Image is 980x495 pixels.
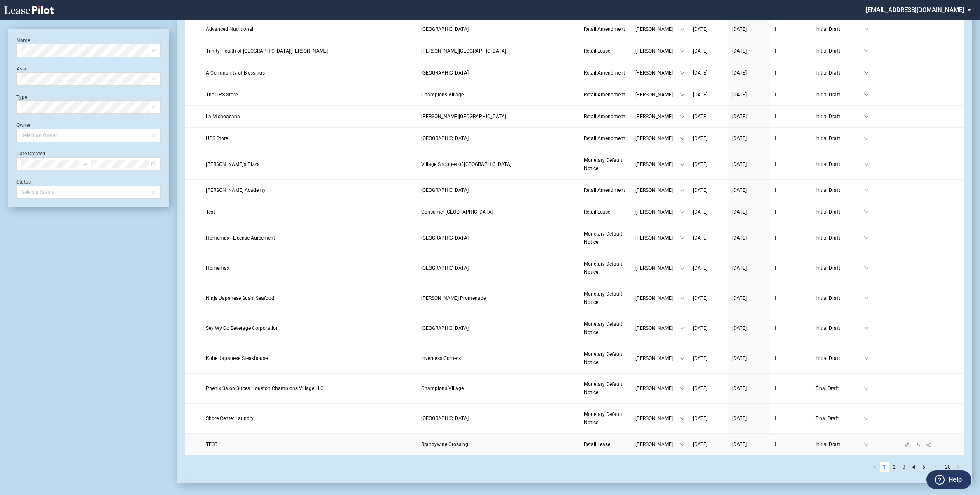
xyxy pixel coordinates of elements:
[732,48,747,54] span: [DATE]
[954,462,964,472] li: Next Page
[680,386,685,391] span: down
[635,294,680,302] span: [PERSON_NAME]
[732,209,747,215] span: [DATE]
[584,25,627,33] a: Retail Amendment
[584,261,622,275] span: Monetary Default Notice
[864,236,869,240] span: down
[732,235,747,241] span: [DATE]
[693,441,707,447] span: [DATE]
[890,462,899,472] a: 2
[421,414,576,423] a: [GEOGRAPHIC_DATA]
[873,465,877,469] span: left
[693,134,724,142] a: [DATE]
[693,187,707,193] span: [DATE]
[732,134,766,142] a: [DATE]
[732,264,766,272] a: [DATE]
[584,186,627,194] a: Retail Amendment
[584,440,627,448] a: Retail Lease
[880,462,889,472] li: 1
[680,49,685,54] span: down
[889,462,899,472] li: 2
[693,325,707,331] span: [DATE]
[421,295,486,301] span: Tannehill Promenade
[774,135,777,141] span: 1
[680,266,685,271] span: down
[421,416,469,421] span: Shore Center
[693,355,707,361] span: [DATE]
[421,234,576,242] a: [GEOGRAPHIC_DATA]
[815,264,864,272] span: Initial Draft
[693,69,724,77] a: [DATE]
[910,462,919,472] a: 4
[693,160,724,168] a: [DATE]
[815,160,864,168] span: Initial Draft
[815,354,864,362] span: Initial Draft
[206,325,279,331] span: Sey Wy Co Beverage Corporation
[732,208,766,216] a: [DATE]
[693,112,724,121] a: [DATE]
[421,264,576,272] a: [GEOGRAPHIC_DATA]
[421,187,469,193] span: Lakeside Professional Center
[421,134,576,142] a: [GEOGRAPHIC_DATA]
[774,26,777,32] span: 1
[815,208,864,216] span: Initial Draft
[732,26,747,32] span: [DATE]
[206,414,413,423] a: Shore Center Laundry
[693,324,724,332] a: [DATE]
[815,234,864,242] span: Initial Draft
[421,114,506,119] span: Townes Crossing
[774,208,807,216] a: 1
[421,25,576,33] a: [GEOGRAPHIC_DATA]
[584,380,627,397] a: Monetary Default Notice
[774,134,807,142] a: 1
[421,112,576,121] a: [PERSON_NAME][GEOGRAPHIC_DATA]
[206,69,413,77] a: A Community of Blessings
[206,70,265,76] span: A Community of Blessings
[774,264,807,272] a: 1
[635,112,680,121] span: [PERSON_NAME]
[815,47,864,55] span: Initial Draft
[774,186,807,194] a: 1
[16,179,31,185] label: Status
[584,410,627,427] a: Monetary Default Notice
[680,188,685,193] span: down
[206,440,413,448] a: TEST
[915,442,920,447] span: download
[421,70,469,76] span: Dauphin Plaza
[421,208,576,216] a: Consumer [GEOGRAPHIC_DATA]
[206,384,413,392] a: Phenix Salon Suites Houston Champions Village LLC
[864,136,869,141] span: down
[774,114,777,119] span: 1
[421,325,469,331] span: Saucon Valley
[206,265,229,271] span: Homemax
[880,462,889,472] a: 1
[693,47,724,55] a: [DATE]
[774,187,777,193] span: 1
[584,350,627,367] a: Monetary Default Notice
[584,208,627,216] a: Retail Lease
[815,112,864,121] span: Initial Draft
[206,264,413,272] a: Homemax
[774,265,777,271] span: 1
[635,134,680,142] span: [PERSON_NAME]
[919,462,929,472] a: 5
[774,324,807,332] a: 1
[206,26,253,32] span: Advanced Nutritional
[732,112,766,121] a: [DATE]
[206,48,328,54] span: Trinity Health of New Egland
[635,354,680,362] span: [PERSON_NAME]
[774,209,777,215] span: 1
[206,208,413,216] a: Test
[680,114,685,119] span: down
[635,160,680,168] span: [PERSON_NAME]
[206,355,268,361] span: Kobe Japanese Steakhouse
[899,462,909,472] li: 3
[693,114,707,119] span: [DATE]
[864,92,869,97] span: down
[732,355,747,361] span: [DATE]
[864,356,869,361] span: down
[693,70,707,76] span: [DATE]
[584,47,627,55] a: Retail Lease
[693,234,724,242] a: [DATE]
[584,320,627,336] a: Monetary Default Notice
